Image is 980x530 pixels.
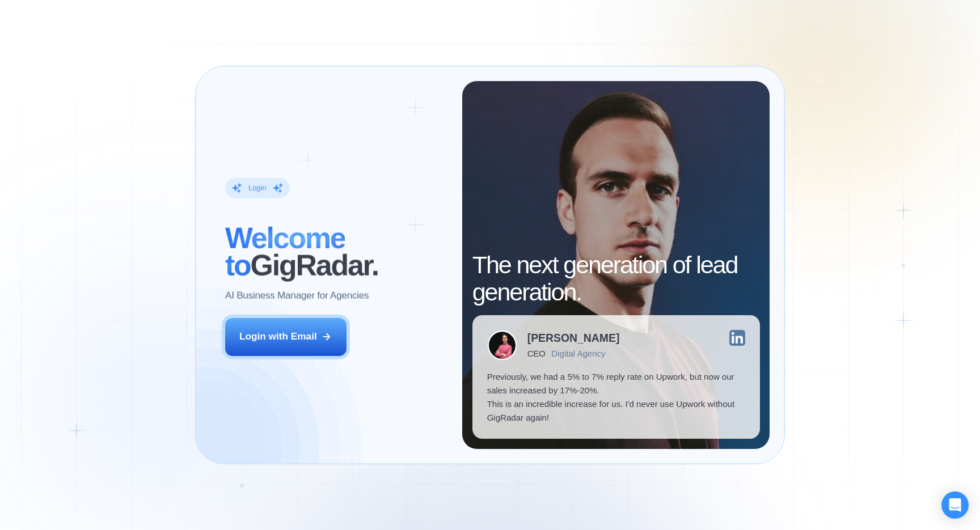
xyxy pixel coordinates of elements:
[225,289,369,302] p: AI Business Manager for Agencies
[527,349,546,358] div: CEO
[487,370,745,424] p: Previously, we had a 5% to 7% reply rate on Upwork, but now our sales increased by 17%-20%. This ...
[248,183,267,193] div: Login
[225,222,345,282] span: Welcome to
[239,330,317,344] div: Login with Email
[225,318,347,356] button: Login with Email
[225,225,448,279] h2: ‍ GigRadar.
[551,349,605,358] div: Digital Agency
[527,333,620,344] div: [PERSON_NAME]
[472,252,760,306] h2: The next generation of lead generation.
[941,491,969,519] div: Open Intercom Messenger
